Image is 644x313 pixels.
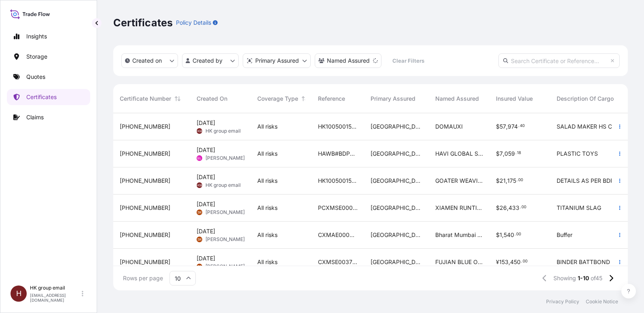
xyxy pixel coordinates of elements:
[371,177,422,185] span: [GEOGRAPHIC_DATA]
[520,206,521,209] span: .
[518,179,523,182] span: 00
[257,150,278,158] span: All risks
[371,258,422,266] span: [GEOGRAPHIC_DATA]
[113,16,173,29] p: Certificates
[506,124,508,129] span: ,
[435,95,479,103] span: Named Assured
[7,69,90,85] a: Quotes
[504,232,514,238] span: 540
[500,178,506,184] span: 21
[435,150,483,158] span: HAVI GLOBAL SOLUTION (ASIA PACIFIC) LLC
[371,204,422,212] span: [GEOGRAPHIC_DATA]
[500,124,506,129] span: 57
[176,19,211,27] p: Policy Details
[205,128,241,134] span: HK group email
[507,178,516,184] span: 175
[120,258,170,266] span: [PHONE_NUMBER]
[496,151,500,156] span: $
[546,298,579,305] a: Privacy Policy
[500,205,507,211] span: 26
[435,204,483,212] span: XIAMEN RUNTI NEW MATERIAL TECHNOLOGY CO.,LTD
[496,95,533,103] span: Insured Value
[504,151,515,156] span: 059
[371,150,422,158] span: [GEOGRAPHIC_DATA]
[120,204,170,212] span: [PHONE_NUMBER]
[503,151,504,156] span: ,
[205,182,241,188] span: HK group email
[507,205,508,211] span: ,
[315,53,381,68] button: cargoOwner Filter options
[371,123,422,131] span: [GEOGRAPHIC_DATA]
[508,259,510,265] span: ,
[318,123,358,131] span: HK1005001564
[498,53,620,68] input: Search Certificate or Reference...
[553,274,576,282] span: Showing
[557,231,572,239] span: Buffer
[502,232,504,238] span: ,
[196,181,203,189] span: HGE
[257,177,278,185] span: All risks
[318,95,345,103] span: Reference
[197,119,215,127] span: [DATE]
[197,254,215,262] span: [DATE]
[193,57,222,65] p: Created by
[557,204,601,212] span: TITANIUM SLAG
[521,206,526,209] span: 00
[515,233,516,236] span: .
[132,57,162,65] p: Created on
[205,263,245,270] span: [PERSON_NAME]
[517,179,518,182] span: .
[197,208,201,216] span: SR
[120,123,170,131] span: [PHONE_NUMBER]
[7,49,90,65] a: Storage
[327,57,370,65] p: Named Assured
[523,260,527,263] span: 00
[520,125,525,127] span: 40
[173,94,182,104] button: Sort
[243,53,311,68] button: distributor Filter options
[516,233,521,236] span: 00
[499,259,508,265] span: 153
[197,227,215,235] span: [DATE]
[121,53,178,68] button: createdOn Filter options
[510,259,521,265] span: 450
[26,73,45,81] p: Quotes
[386,54,431,67] button: Clear Filters
[496,232,500,238] span: $
[120,150,170,158] span: [PHONE_NUMBER]
[318,177,358,185] span: HK1005001596
[371,95,415,103] span: Primary Assured
[557,258,625,266] span: BINDER BATTBOND 290 S 3 Li
[30,285,80,291] p: HK group email
[120,95,171,103] span: Certificate Number
[26,32,47,40] p: Insights
[496,205,500,211] span: $
[508,205,519,211] span: 433
[521,260,522,263] span: .
[506,178,507,184] span: ,
[586,298,618,305] a: Cookie Notice
[591,274,602,282] span: of 45
[518,125,519,127] span: .
[197,95,227,103] span: Created On
[30,293,80,302] p: [EMAIL_ADDRESS][DOMAIN_NAME]
[496,178,500,184] span: $
[26,113,44,121] p: Claims
[318,231,358,239] span: CXMAE0002097
[557,150,598,158] span: PLASTIC TOYS
[557,95,614,103] span: Description Of Cargo
[496,124,500,129] span: $
[557,123,625,131] span: SALAD MAKER HS CODE 850980
[257,204,278,212] span: All risks
[197,200,215,208] span: [DATE]
[26,53,47,61] p: Storage
[7,28,90,44] a: Insights
[257,258,278,266] span: All risks
[205,155,245,161] span: [PERSON_NAME]
[197,235,201,243] span: SR
[197,173,215,181] span: [DATE]
[496,259,499,265] span: ¥
[557,177,625,185] span: DETAILS AS PER BDP HOUSE BILL OF LADING HK 1005001596
[318,204,358,212] span: PCXMSE0000012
